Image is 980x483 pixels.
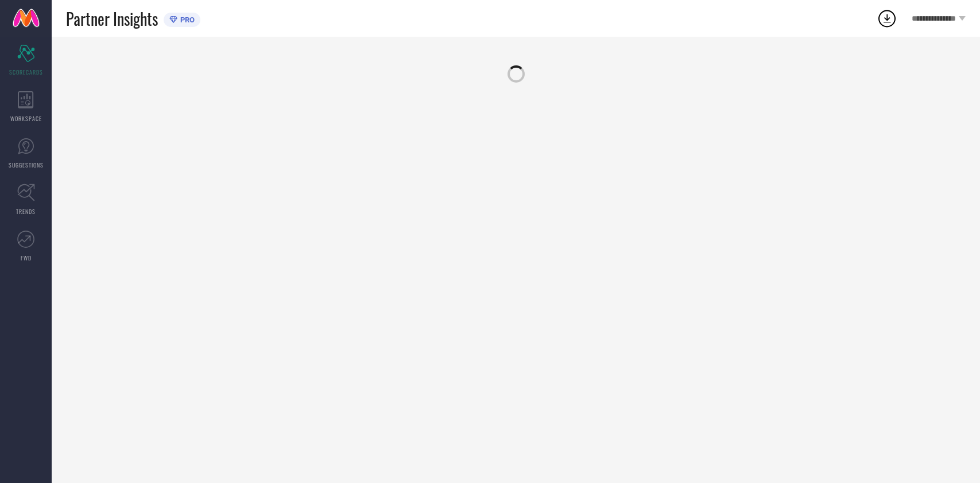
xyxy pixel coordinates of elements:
[21,254,32,262] span: FWD
[877,8,897,29] div: Open download list
[9,161,44,169] span: SUGGESTIONS
[16,207,36,216] span: TRENDS
[66,7,158,30] span: Partner Insights
[9,68,43,76] span: SCORECARDS
[177,15,195,24] span: PRO
[10,114,42,123] span: WORKSPACE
